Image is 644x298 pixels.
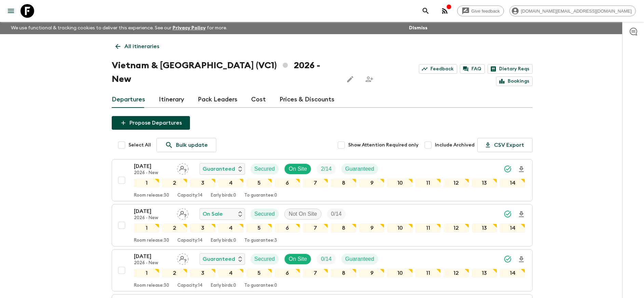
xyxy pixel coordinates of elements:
[504,255,512,263] svg: Synced Successfully
[112,204,533,246] button: [DATE]2026 - NewAssign pack leaderOn SaleSecuredNot On SiteTrip Fill1234567891011121314Room relea...
[362,72,376,86] span: Share this itinerary
[112,40,163,53] a: All itineraries
[517,9,635,14] span: [DOMAIN_NAME][EMAIL_ADDRESS][DOMAIN_NAME]
[162,224,187,232] div: 2
[279,91,334,108] a: Prices & Discounts
[211,283,236,288] p: Early birds: 0
[203,210,223,218] p: On Sale
[331,224,356,232] div: 8
[331,269,356,278] div: 8
[134,170,172,176] p: 2026 - New
[134,224,159,232] div: 1
[218,224,244,232] div: 4
[4,4,18,18] button: menu
[321,255,331,263] p: 0 / 14
[159,91,184,108] a: Itinerary
[211,193,236,198] p: Early birds: 0
[496,76,533,86] a: Bookings
[112,249,533,292] button: [DATE]2026 - NewAssign pack leaderGuaranteedSecuredOn SiteTrip FillGuaranteed1234567891011121314R...
[211,238,236,243] p: Early birds: 0
[162,269,187,278] div: 2
[517,255,525,264] svg: Download Onboarding
[246,269,272,278] div: 5
[176,141,208,149] p: Bulk update
[244,193,277,198] p: To guarantee: 0
[250,164,279,174] div: Secured
[327,209,346,219] div: Trip Fill
[246,224,272,232] div: 5
[457,5,504,16] a: Give feedback
[128,142,151,148] span: Select All
[443,269,469,278] div: 12
[343,72,357,86] button: Edit this itinerary
[348,142,419,148] span: Show Attention Required only
[246,179,272,187] div: 5
[321,165,331,173] p: 2 / 14
[275,269,300,278] div: 6
[203,255,235,263] p: Guaranteed
[134,193,169,198] p: Room release: 30
[359,269,384,278] div: 9
[443,179,469,187] div: 12
[275,179,300,187] div: 6
[472,179,497,187] div: 13
[134,207,172,215] p: [DATE]
[415,224,441,232] div: 11
[468,9,504,14] span: Give feedback
[112,116,190,130] button: Propose Departures
[415,179,441,187] div: 11
[284,254,311,265] div: On Site
[331,210,342,218] p: 0 / 14
[250,254,279,265] div: Secured
[190,269,215,278] div: 3
[255,255,275,263] p: Secured
[134,238,169,243] p: Room release: 30
[134,283,169,288] p: Room release: 30
[284,209,321,219] div: Not On Site
[460,64,485,74] a: FAQ
[387,179,412,187] div: 10
[477,138,533,152] button: CSV Export
[177,165,189,171] span: Assign pack leader
[177,210,189,216] span: Assign pack leader
[284,164,311,174] div: On Site
[177,283,203,288] p: Capacity: 14
[177,238,203,243] p: Capacity: 14
[317,254,335,265] div: Trip Fill
[488,64,533,74] a: Dietary Reqs
[509,5,636,16] div: [DOMAIN_NAME][EMAIL_ADDRESS][DOMAIN_NAME]
[517,165,525,173] svg: Download Onboarding
[244,238,277,243] p: To guarantee: 3
[177,255,189,261] span: Assign pack leader
[415,269,441,278] div: 11
[112,91,145,108] a: Departures
[345,255,374,263] p: Guaranteed
[303,179,328,187] div: 7
[504,210,512,218] svg: Synced Successfully
[173,26,206,30] a: Privacy Policy
[504,165,512,173] svg: Synced Successfully
[255,165,275,173] p: Secured
[134,269,159,278] div: 1
[317,164,335,174] div: Trip Fill
[198,91,237,108] a: Pack Leaders
[244,283,277,288] p: To guarantee: 0
[289,210,317,218] p: Not On Site
[407,23,429,33] button: Dismiss
[134,179,159,187] div: 1
[134,215,172,221] p: 2026 - New
[331,179,356,187] div: 8
[359,224,384,232] div: 9
[134,162,172,170] p: [DATE]
[275,224,300,232] div: 6
[251,91,266,108] a: Cost
[500,269,525,278] div: 14
[134,260,172,266] p: 2026 - New
[419,64,457,74] a: Feedback
[443,224,469,232] div: 12
[8,22,230,34] p: We use functional & tracking cookies to deliver this experience. See our for more.
[517,210,525,218] svg: Download Onboarding
[387,224,412,232] div: 10
[190,179,215,187] div: 3
[289,165,307,173] p: On Site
